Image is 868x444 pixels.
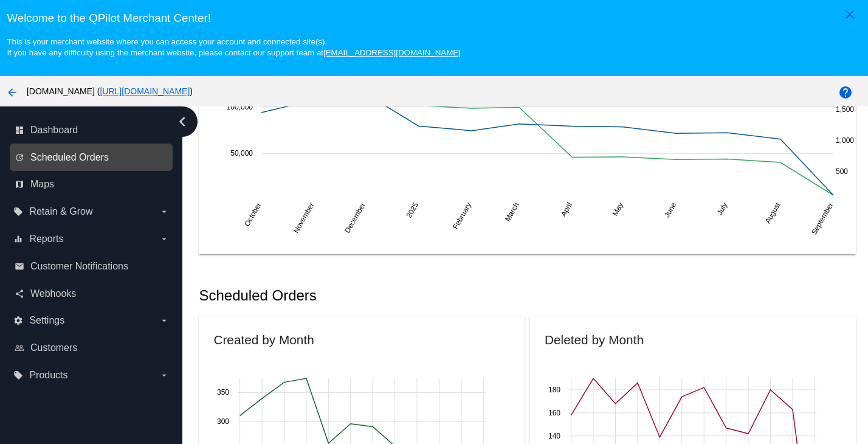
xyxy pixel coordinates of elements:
i: equalizer [13,234,23,244]
text: October [243,201,263,228]
text: August [763,201,782,225]
text: April [559,201,574,218]
i: people_outline [15,343,24,353]
i: update [15,153,24,162]
a: update Scheduled Orders [15,148,169,167]
a: email Customer Notifications [15,257,169,276]
text: December [343,201,368,235]
i: map [15,179,24,189]
a: [EMAIL_ADDRESS][DOMAIN_NAME] [323,48,461,57]
span: Products [29,370,67,381]
a: people_outline Customers [15,338,169,358]
text: 500 [836,167,848,176]
span: Customers [30,342,77,353]
i: dashboard [15,125,24,135]
mat-icon: help [838,85,853,100]
text: 140 [548,432,560,440]
span: Retain & Grow [29,206,92,217]
i: email [15,262,24,271]
span: Scheduled Orders [30,152,109,163]
span: Customer Notifications [30,261,128,272]
text: March [503,201,521,223]
text: February [451,201,473,231]
i: local_offer [13,370,23,380]
span: [DOMAIN_NAME] ( ) [27,86,193,96]
h2: Scheduled Orders [199,287,530,304]
a: share Webhooks [15,284,169,304]
text: 160 [548,409,560,417]
span: Settings [29,315,64,326]
text: 50,000 [231,149,253,158]
i: chevron_left [173,112,192,131]
i: share [15,289,24,299]
a: [URL][DOMAIN_NAME] [100,86,190,96]
small: This is your merchant website where you can access your account and connected site(s). If you hav... [7,37,460,57]
i: arrow_drop_down [159,234,169,244]
text: 350 [217,388,229,397]
h3: Welcome to the QPilot Merchant Center! [7,12,861,25]
i: local_offer [13,207,23,217]
text: 2025 [405,201,421,219]
text: 1,500 [836,105,854,114]
text: November [292,201,316,235]
text: June [663,201,678,219]
i: settings [13,316,23,325]
text: 180 [548,386,560,394]
a: dashboard Dashboard [15,120,169,140]
mat-icon: arrow_back [5,85,19,100]
text: 1,000 [836,136,854,145]
i: arrow_drop_down [159,316,169,325]
text: September [810,201,835,237]
span: Maps [30,179,54,190]
a: map Maps [15,175,169,194]
span: Reports [29,234,63,245]
text: 300 [217,417,229,426]
i: arrow_drop_down [159,207,169,217]
span: Dashboard [30,125,78,136]
span: Webhooks [30,288,76,299]
h2: Created by Month [213,333,314,347]
text: July [715,201,729,217]
text: May [611,201,625,218]
i: arrow_drop_down [159,370,169,380]
mat-icon: close [842,7,857,22]
text: 100,000 [227,103,253,111]
h2: Deleted by Month [545,333,644,347]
